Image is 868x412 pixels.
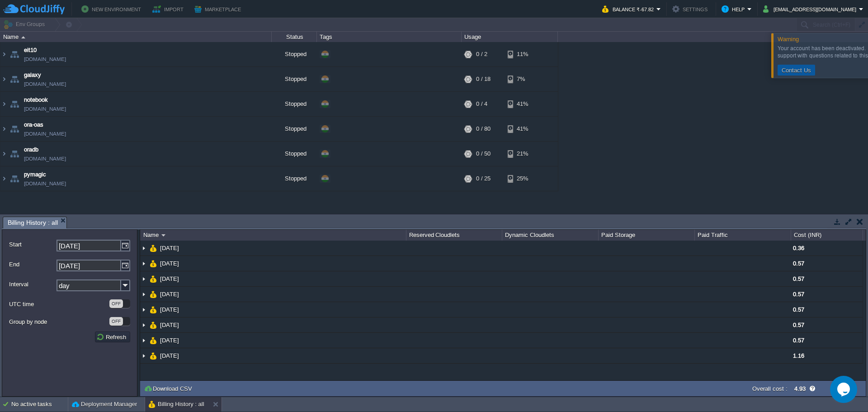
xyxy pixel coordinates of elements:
div: 0 / 4 [476,92,487,116]
img: AMDAwAAAACH5BAEAAAAALAAAAAABAAEAAAICRAEAOw== [150,317,157,332]
label: 4.93 [794,385,806,392]
a: [DATE] [159,352,180,360]
img: AMDAwAAAACH5BAEAAAAALAAAAAABAAEAAAICRAEAOw== [140,302,147,317]
span: [DOMAIN_NAME] [24,129,66,138]
span: [DOMAIN_NAME] [24,154,66,163]
a: [DATE] [159,306,180,313]
a: ora-oas [24,120,43,129]
div: Stopped [272,42,317,66]
img: AMDAwAAAACH5BAEAAAAALAAAAAABAAEAAAICRAEAOw== [140,271,147,286]
img: AMDAwAAAACH5BAEAAAAALAAAAAABAAEAAAICRAEAOw== [150,241,157,256]
div: Stopped [272,67,317,91]
div: Reserved Cloudlets [407,230,502,241]
span: 0.57 [793,291,804,298]
label: End [9,260,56,269]
button: Billing History : all [149,400,204,409]
a: [DATE] [159,260,180,267]
span: [DATE] [159,244,180,252]
div: OFF [109,299,123,308]
a: [DOMAIN_NAME] [24,80,66,89]
a: notebook [24,95,48,104]
div: 25% [508,166,537,191]
div: Name [141,230,406,241]
a: [DATE] [159,290,180,298]
div: 7% [508,67,537,91]
a: [DATE] [159,321,180,329]
div: 0 / 2 [476,42,487,66]
div: Stopped [272,166,317,191]
button: Import [152,4,186,14]
img: AMDAwAAAACH5BAEAAAAALAAAAAABAAEAAAICRAEAOw== [8,42,21,66]
div: 41% [508,117,537,141]
label: Group by node [9,317,108,327]
a: [DATE] [159,275,180,283]
label: Overall cost : [752,385,788,392]
img: AMDAwAAAACH5BAEAAAAALAAAAAABAAEAAAICRAEAOw== [8,142,21,166]
iframe: chat widget [830,376,859,403]
span: 0.57 [793,322,804,328]
img: AMDAwAAAACH5BAEAAAAALAAAAAABAAEAAAICRAEAOw== [140,256,147,271]
img: AMDAwAAAACH5BAEAAAAALAAAAAABAAEAAAICRAEAOw== [150,256,157,271]
span: 0.57 [793,260,804,267]
a: eit10 [24,46,37,55]
span: 0.57 [793,275,804,282]
span: 0.57 [793,306,804,313]
img: AMDAwAAAACH5BAEAAAAALAAAAAABAAEAAAICRAEAOw== [8,67,21,91]
button: [EMAIL_ADDRESS][DOMAIN_NAME] [763,4,859,14]
button: Deployment Manager [72,400,137,409]
img: AMDAwAAAACH5BAEAAAAALAAAAAABAAEAAAICRAEAOw== [140,348,147,363]
button: Refresh [96,333,129,341]
a: galaxy [24,71,41,80]
div: 21% [508,142,537,166]
img: AMDAwAAAACH5BAEAAAAALAAAAAABAAEAAAICRAEAOw== [140,317,147,332]
div: Usage [462,32,557,42]
div: Stopped [272,142,317,166]
img: AMDAwAAAACH5BAEAAAAALAAAAAABAAEAAAICRAEAOw== [0,117,8,141]
span: Billing History : all [8,217,58,228]
button: Balance ₹-67.82 [602,4,656,14]
span: 1.16 [793,352,804,359]
img: AMDAwAAAACH5BAEAAAAALAAAAAABAAEAAAICRAEAOw== [0,166,8,191]
div: Name [1,32,271,42]
a: [DATE] [159,336,180,344]
div: Paid Storage [599,230,694,241]
div: 0 / 80 [476,117,491,141]
div: 0 / 18 [476,67,491,91]
a: oradb [24,145,38,154]
div: Cost (INR) [792,230,863,241]
img: AMDAwAAAACH5BAEAAAAALAAAAAABAAEAAAICRAEAOw== [150,348,157,363]
a: [DOMAIN_NAME] [24,104,66,114]
img: AMDAwAAAACH5BAEAAAAALAAAAAABAAEAAAICRAEAOw== [140,287,147,302]
div: Paid Traffic [695,230,791,241]
span: pymagic [24,170,46,179]
img: AMDAwAAAACH5BAEAAAAALAAAAAABAAEAAAICRAEAOw== [0,92,8,116]
img: AMDAwAAAACH5BAEAAAAALAAAAAABAAEAAAICRAEAOw== [8,117,21,141]
img: AMDAwAAAACH5BAEAAAAALAAAAAABAAEAAAICRAEAOw== [140,241,147,256]
img: AMDAwAAAACH5BAEAAAAALAAAAAABAAEAAAICRAEAOw== [0,42,8,66]
div: Dynamic Cloudlets [503,230,598,241]
span: Warning [778,36,799,43]
button: Contact Us [779,66,814,74]
button: Help [722,4,747,14]
button: Marketplace [194,4,244,14]
div: 0 / 25 [476,166,491,191]
div: 0 / 50 [476,142,491,166]
div: Stopped [272,117,317,141]
span: [DOMAIN_NAME] [24,179,66,188]
div: Stopped [272,92,317,116]
span: [DOMAIN_NAME] [24,55,66,64]
img: AMDAwAAAACH5BAEAAAAALAAAAAABAAEAAAICRAEAOw== [150,333,157,348]
img: AMDAwAAAACH5BAEAAAAALAAAAAABAAEAAAICRAEAOw== [150,287,157,302]
img: AMDAwAAAACH5BAEAAAAALAAAAAABAAEAAAICRAEAOw== [140,333,147,348]
label: UTC time [9,299,108,309]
